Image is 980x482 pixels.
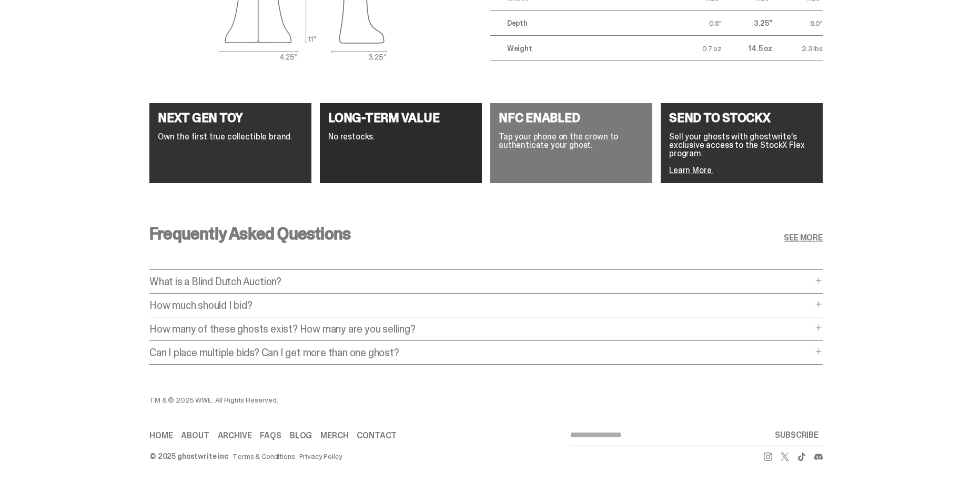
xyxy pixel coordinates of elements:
a: Learn More. [669,165,713,176]
a: Terms & Conditions [233,453,295,460]
h4: NEXT GEN TOY [158,112,303,124]
td: 8.0" [772,11,823,36]
td: 14.5 oz [722,36,772,61]
p: Sell your ghosts with ghostwrite’s exclusive access to the StockX Flex program. [669,133,814,158]
p: How many of these ghosts exist? How many are you selling? [149,324,812,334]
a: Privacy Policy [299,453,342,460]
td: Weight [490,36,671,61]
button: SUBSCRIBE [771,425,823,446]
p: No restocks. [328,133,473,141]
td: 2.3 lbs [772,36,823,61]
td: 0.8" [671,11,722,36]
p: Tap your phone on the crown to authenticate your ghost. [499,133,644,149]
a: Contact [357,431,397,440]
p: What is a Blind Dutch Auction? [149,276,812,287]
a: SEE MORE [784,234,823,242]
td: 0.7 oz [671,36,722,61]
a: Merch [320,431,348,440]
p: Can I place multiple bids? Can I get more than one ghost? [149,347,812,358]
p: How much should I bid? [149,300,812,310]
h4: NFC ENABLED [499,112,644,124]
h4: SEND TO STOCKX [669,112,814,124]
a: Home [149,431,173,440]
h4: LONG-TERM VALUE [328,112,473,124]
td: Depth [490,11,671,36]
div: © 2025 ghostwrite inc [149,453,228,460]
a: FAQs [260,431,281,440]
a: About [181,431,209,440]
td: 3.25" [722,11,772,36]
a: Archive [218,431,252,440]
h3: Frequently Asked Questions [149,225,350,242]
a: Blog [290,431,312,440]
div: TM & © 2025 WWE. All Rights Reserved. [149,396,570,404]
p: Own the first true collectible brand. [158,133,303,141]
